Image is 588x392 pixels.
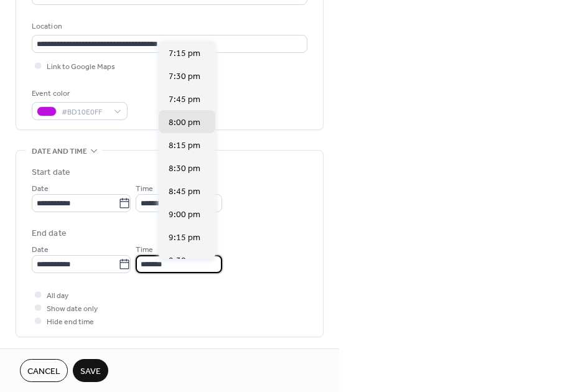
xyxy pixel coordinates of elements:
[62,106,108,119] span: #BD10E0FF
[136,243,153,256] span: Time
[20,359,68,382] button: Cancel
[169,47,200,60] span: 7:15 pm
[47,60,115,73] span: Link to Google Maps
[32,243,49,256] span: Date
[169,208,200,222] span: 9:00 pm
[169,116,200,129] span: 8:00 pm
[169,93,200,106] span: 7:45 pm
[32,227,67,240] div: End date
[169,162,200,175] span: 8:30 pm
[136,182,153,195] span: Time
[169,231,200,245] span: 9:15 pm
[32,182,49,195] span: Date
[32,87,125,100] div: Event color
[169,254,200,268] span: 9:30 pm
[32,20,305,33] div: Location
[73,359,108,382] button: Save
[169,185,200,198] span: 8:45 pm
[47,302,98,315] span: Show date only
[32,166,70,179] div: Start date
[169,70,200,83] span: 7:30 pm
[80,365,101,378] span: Save
[47,289,68,302] span: All day
[32,145,87,158] span: Date and time
[27,365,60,378] span: Cancel
[169,139,200,152] span: 8:15 pm
[47,315,94,329] span: Hide end time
